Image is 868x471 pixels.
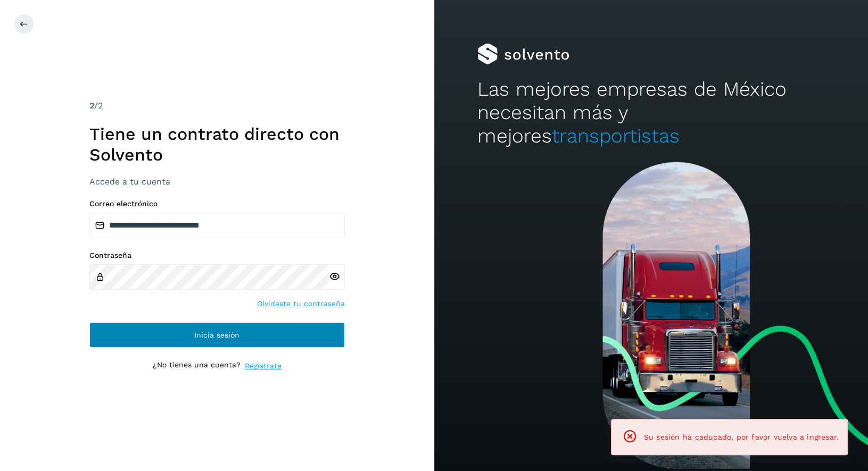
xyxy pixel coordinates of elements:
[644,433,839,441] span: Su sesión ha caducado, por favor vuelva a ingresar.
[89,322,345,348] button: Inicia sesión
[89,124,345,165] h1: Tiene un contrato directo con Solvento
[245,360,282,372] a: Regístrate
[89,100,94,111] span: 2
[477,78,824,148] h2: Las mejores empresas de México necesitan más y mejores
[153,360,241,372] p: ¿No tienes una cuenta?
[257,298,345,309] a: Olvidaste tu contraseña
[89,199,345,208] label: Correo electrónico
[552,124,680,147] span: transportistas
[194,331,239,339] span: Inicia sesión
[89,99,345,112] div: /2
[89,251,345,260] label: Contraseña
[89,176,345,187] h3: Accede a tu cuenta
